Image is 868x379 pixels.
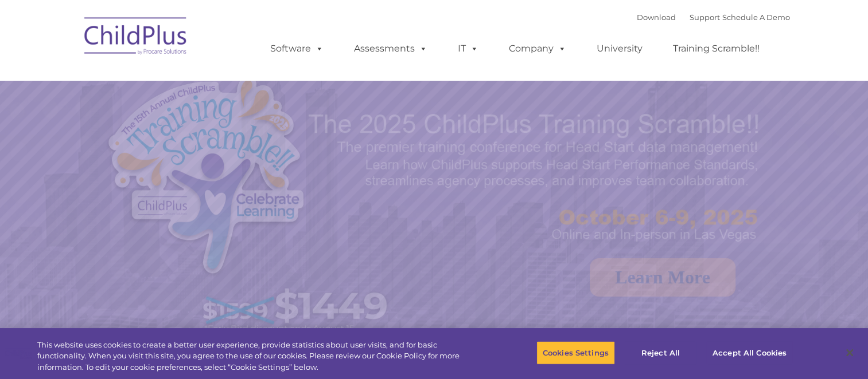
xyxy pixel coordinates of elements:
font: | [637,13,790,22]
button: Accept All Cookies [706,341,793,365]
a: University [585,37,654,60]
button: Cookies Settings [536,341,615,365]
div: This website uses cookies to create a better user experience, provide statistics about user visit... [37,339,477,373]
a: IT [446,37,490,60]
a: Company [497,37,578,60]
button: Close [837,340,862,365]
a: Learn More [590,258,735,297]
a: Software [259,37,335,60]
button: Reject All [625,341,696,365]
a: Assessments [342,37,439,60]
a: Support [690,13,720,22]
a: Schedule A Demo [722,13,790,22]
a: Training Scramble!! [661,37,771,60]
img: ChildPlus by Procare Solutions [79,9,193,66]
a: Download [637,13,676,22]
